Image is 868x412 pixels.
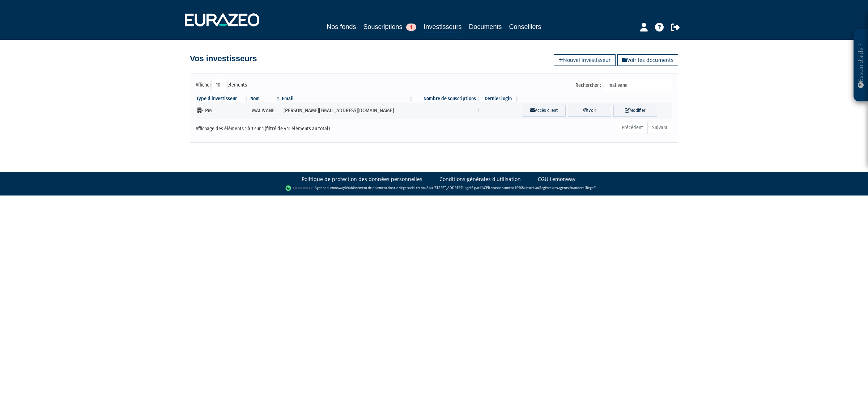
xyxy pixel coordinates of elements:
th: Email : activer pour trier la colonne par ordre croissant [281,95,414,102]
td: 1 [414,102,482,119]
div: Affichage des éléments 1 à 1 sur 1 (filtré de 441 éléments au total) [196,121,388,133]
select: Afficheréléments [211,79,227,91]
td: [PERSON_NAME][EMAIL_ADDRESS][DOMAIN_NAME] [281,102,414,119]
a: Investisseurs [424,22,461,33]
h4: Vos investisseurs [190,54,257,63]
label: Afficher éléments [196,79,247,91]
a: Documents [469,22,502,32]
th: Dernier login : activer pour trier la colonne par ordre croissant [481,95,520,102]
a: Nouvel investisseur [554,54,616,66]
img: 1732889491-logotype_eurazeo_blanc_rvb.png [185,13,259,26]
span: 1 [406,24,416,31]
a: Voir les documents [617,54,678,66]
input: Rechercher : [604,79,672,91]
div: - Agent de (établissement de paiement dont le siège social est situé au [STREET_ADDRESS], agréé p... [7,185,861,192]
a: Lemonway [328,185,345,190]
label: Rechercher : [575,79,672,91]
a: Politique de protection des données personnelles [302,176,422,183]
a: Accès client [522,105,566,117]
a: Souscriptions1 [363,22,416,32]
a: Conseillers [509,22,541,32]
img: logo-lemonway.png [285,185,313,192]
a: Nos fonds [327,22,356,32]
th: Type d'investisseur : activer pour trier la colonne par ordre croissant [196,95,250,102]
th: Nom : activer pour trier la colonne par ordre d&eacute;croissant [250,95,281,102]
a: CGU Lemonway [538,176,575,183]
td: - PM [196,102,250,119]
th: &nbsp; [520,95,672,102]
a: Voir [568,105,612,117]
a: Modifier [613,105,657,117]
p: Besoin d'aide ? [857,33,865,98]
a: Registre des agents financiers (Regafi) [539,185,596,190]
td: MALIVANE [250,102,281,119]
a: Conditions générales d'utilisation [439,176,521,183]
th: Nombre de souscriptions : activer pour trier la colonne par ordre croissant [414,95,482,102]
